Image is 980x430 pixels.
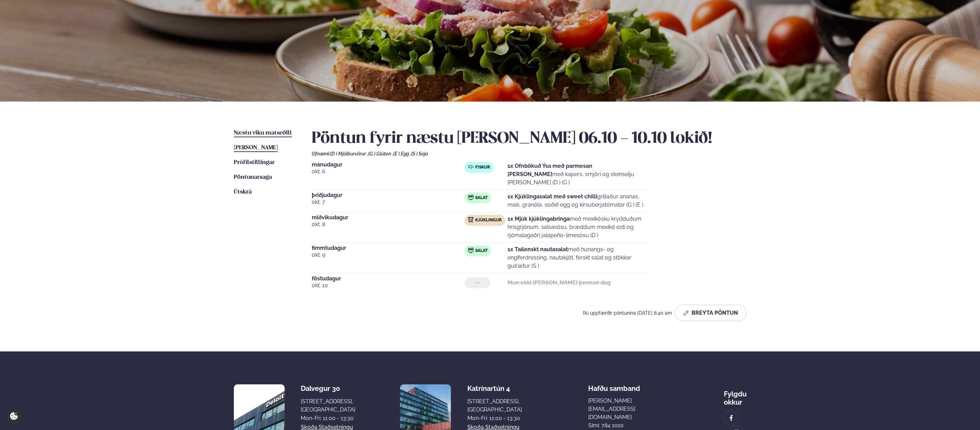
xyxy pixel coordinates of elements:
div: Ofnæmi: [312,151,747,156]
div: Mon-Fri: 11:00 - 13:30 [467,414,522,422]
span: miðvikudagur [312,215,465,220]
span: okt. 6 [312,167,465,176]
span: Næstu viku matseðill [234,130,292,136]
a: image alt [724,411,739,425]
h2: Pöntun fyrir næstu [PERSON_NAME] 06.10 - 10.10 lokið! [312,129,747,148]
p: Sími: 784 1010 [588,421,657,430]
button: Breyta Pöntun [675,305,747,321]
strong: 1x Taílenskt nautasalat [508,246,568,253]
span: þriðjudagur [312,193,465,198]
p: með mexíkósku krydduðum hrísgrjónum, salsasósu, bræddum mexíkó osti og rjómalagaðri jalapeño-lime... [508,215,648,240]
img: chicken.svg [468,217,474,222]
strong: Mun ekki [PERSON_NAME] þennan dag [508,279,611,286]
div: Mon-Fri: 11:00 - 13:30 [301,414,355,422]
span: mánudagur [312,162,465,167]
span: fimmtudagur [312,245,465,251]
span: okt. 8 [312,220,465,229]
div: Dalvegur 30 [301,384,355,393]
span: okt. 7 [312,198,465,206]
span: Prófílstillingar [234,160,275,165]
span: Kjúklingur [475,218,502,223]
span: Hafðu samband [588,379,640,393]
span: okt. 10 [312,281,465,290]
img: salad.svg [468,195,474,200]
span: Salat [475,248,488,254]
a: Pöntunarsaga [234,173,272,182]
strong: 1x Ofnbökuð Ýsa með parmesan [PERSON_NAME] [508,163,592,177]
span: (E ) Egg , [393,151,411,156]
span: (S ) Soja [411,151,428,156]
div: [STREET_ADDRESS], [GEOGRAPHIC_DATA] [467,397,522,414]
span: föstudagur [312,276,465,281]
span: Fiskur [475,165,490,170]
div: Fylgdu okkur [724,384,747,406]
a: [PERSON_NAME] [234,144,278,152]
strong: 1x Kjúklingasalat með sweet chilli [508,193,597,200]
img: image alt [728,414,735,422]
a: Útskrá [234,188,252,196]
img: fish.svg [468,164,474,170]
a: [PERSON_NAME][EMAIL_ADDRESS][DOMAIN_NAME] [588,397,657,421]
a: Cookie settings [7,409,21,423]
span: --- [475,280,480,286]
p: grillaður ananas, maís, granóla, soðið egg og kirsuberjatómatar (G ) (E ) [508,193,648,209]
p: með hunangs- og engiferdressing, nautakjöt, ferskt salat og stökkar gulrætur (S ) [508,245,648,270]
strong: 1x Mjúk kjúklingabringa [508,216,570,222]
span: Þú uppfærðir pöntunina [DATE] 8:40 am [583,310,672,316]
span: (D ) Mjólkurvörur , [330,151,368,156]
span: Útskrá [234,189,252,195]
a: Prófílstillingar [234,159,275,167]
div: Katrínartún 4 [467,384,522,393]
span: okt. 9 [312,251,465,259]
span: [PERSON_NAME] [234,145,278,151]
span: (G ) Glúten , [368,151,393,156]
span: Salat [475,195,488,201]
p: með kapers, smjöri og steinselju [PERSON_NAME] (D ) (G ) [508,162,648,187]
span: Pöntunarsaga [234,174,272,180]
img: salad.svg [468,247,474,253]
a: Næstu viku matseðill [234,129,292,137]
div: [STREET_ADDRESS], [GEOGRAPHIC_DATA] [301,397,355,414]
